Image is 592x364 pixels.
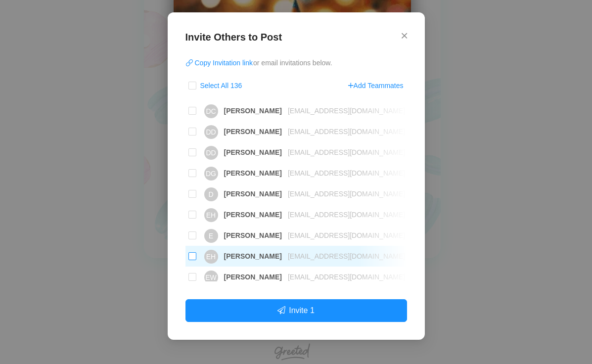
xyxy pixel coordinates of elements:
span: [EMAIL_ADDRESS][DOMAIN_NAME] [282,107,405,115]
span: [EMAIL_ADDRESS][DOMAIN_NAME] [282,273,405,281]
span: [EMAIL_ADDRESS][DOMAIN_NAME] [282,231,405,239]
span: [PERSON_NAME] [218,148,282,156]
button: Invite 1 [185,299,407,322]
button: Add Teammates [348,78,404,93]
span: DC [206,104,216,118]
span: Select All 136 [196,82,246,90]
span: [EMAIL_ADDRESS][DOMAIN_NAME] [282,211,405,219]
span: D [208,187,213,201]
button: Copy Invitation link [185,55,254,71]
span: E [209,229,213,243]
span: EH [206,208,216,222]
span: DD [206,146,216,160]
span: [PERSON_NAME] [218,190,282,198]
h2: Invite Others to Post [185,30,407,49]
span: [EMAIL_ADDRESS][DOMAIN_NAME] [282,169,405,177]
span: [PERSON_NAME] [218,107,282,115]
span: [PERSON_NAME] [218,128,282,136]
span: [EMAIL_ADDRESS][DOMAIN_NAME] [282,190,405,198]
span: [PERSON_NAME] [218,169,282,177]
span: [EMAIL_ADDRESS][DOMAIN_NAME] [282,252,405,260]
span: [EMAIL_ADDRESS][DOMAIN_NAME] [282,148,405,156]
span: [EMAIL_ADDRESS][DOMAIN_NAME] [282,128,405,136]
button: Close [402,22,407,50]
span: [PERSON_NAME] [218,273,282,281]
span: [PERSON_NAME] [218,231,282,239]
span: [PERSON_NAME] [218,211,282,219]
span: EH [206,250,216,264]
span: [PERSON_NAME] [218,252,282,260]
span: DG [206,167,216,181]
p: or email invitations below. [185,55,407,71]
span: DD [206,125,216,139]
span: EW [205,271,217,284]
